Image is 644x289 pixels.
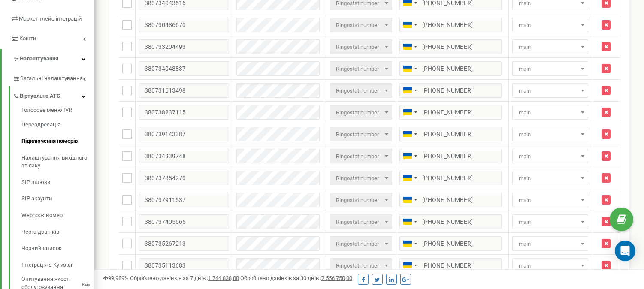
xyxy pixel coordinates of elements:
span: Ringostat number [330,214,393,229]
span: main [515,63,585,75]
a: Налаштування вихідного зв’язку [21,150,94,174]
span: main [515,172,585,184]
span: main [512,83,588,98]
span: 99,989% [103,275,129,281]
a: Черга дзвінків [21,224,94,241]
div: Telephone country code [400,171,420,185]
span: main [515,260,585,272]
span: main [512,18,588,32]
input: 050 123 4567 [399,258,502,273]
a: Переадресація [21,117,94,133]
span: main [515,151,585,163]
span: main [515,216,585,228]
a: Інтеграція з Kyivstar [21,257,94,274]
span: Ringostat number [330,236,393,251]
input: 050 123 4567 [399,171,502,185]
span: Ringostat number [330,193,393,207]
span: Ringostat number [333,216,390,228]
span: main [512,193,588,207]
a: Чорний список [21,240,94,257]
div: Telephone country code [400,259,420,272]
div: Telephone country code [400,127,420,141]
u: 1 744 838,00 [208,275,239,281]
span: main [512,258,588,273]
span: main [512,105,588,120]
input: 050 123 4567 [399,105,502,120]
div: Telephone country code [400,40,420,54]
a: Голосове меню IVR [21,106,94,117]
div: Telephone country code [400,193,420,207]
span: main [512,127,588,141]
div: Open Intercom Messenger [615,241,635,261]
span: main [512,214,588,229]
span: main [515,238,585,250]
span: main [512,61,588,76]
span: Ringostat number [333,129,390,141]
div: Telephone country code [400,105,420,119]
span: Ringostat number [333,260,390,272]
div: Telephone country code [400,62,420,75]
span: main [515,129,585,141]
span: main [515,41,585,53]
span: Ringostat number [330,171,393,185]
a: Підключення номерів [21,133,94,150]
span: main [515,85,585,97]
a: Налаштування [2,49,94,69]
div: Telephone country code [400,215,420,229]
div: Telephone country code [400,84,420,97]
span: main [512,39,588,54]
span: Ringostat number [330,127,393,141]
a: Віртуальна АТС [13,86,94,104]
span: Налаштування [20,55,58,62]
span: main [515,107,585,119]
span: Маркетплейс інтеграцій [19,15,82,22]
input: 050 123 4567 [399,214,502,229]
span: Оброблено дзвінків за 30 днів : [240,275,352,281]
div: Telephone country code [400,149,420,163]
span: Ringostat number [330,149,393,163]
span: Ringostat number [333,19,390,31]
span: Ringostat number [330,258,393,273]
span: Ringostat number [333,85,390,97]
input: 050 123 4567 [399,236,502,251]
span: main [512,236,588,251]
span: Ringostat number [333,238,390,250]
a: Загальні налаштування [13,69,94,86]
span: Ringostat number [333,63,390,75]
input: 050 123 4567 [399,61,502,76]
input: 050 123 4567 [399,39,502,54]
span: Кошти [19,35,36,42]
span: Ringostat number [333,151,390,163]
span: Ringostat number [330,61,393,76]
span: main [512,171,588,185]
span: Ringostat number [330,18,393,32]
span: Ringostat number [333,107,390,119]
span: Загальні налаштування [20,75,83,83]
a: Webhook номер [21,207,94,224]
a: SIP шлюзи [21,174,94,191]
input: 050 123 4567 [399,18,502,32]
span: Ringostat number [330,83,393,98]
span: main [515,194,585,206]
div: Telephone country code [400,237,420,250]
u: 7 556 750,00 [321,275,352,281]
span: Оброблено дзвінків за 7 днів : [130,275,239,281]
input: 050 123 4567 [399,149,502,163]
div: Telephone country code [400,18,420,32]
input: 050 123 4567 [399,127,502,141]
span: Ringostat number [330,39,393,54]
input: 050 123 4567 [399,193,502,207]
span: Віртуальна АТС [20,92,60,100]
span: main [515,19,585,31]
span: Ringostat number [333,172,390,184]
input: 050 123 4567 [399,83,502,98]
span: Ringostat number [333,41,390,53]
span: Ringostat number [330,105,393,120]
span: main [512,149,588,163]
span: Ringostat number [333,194,390,206]
a: SIP акаунти [21,190,94,207]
